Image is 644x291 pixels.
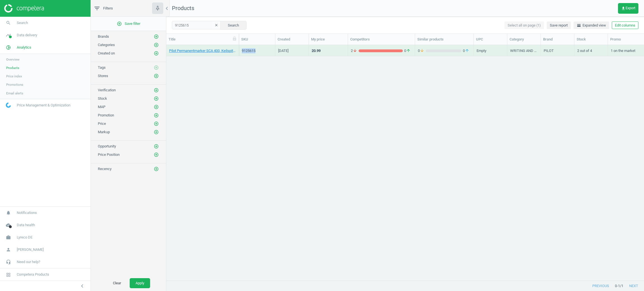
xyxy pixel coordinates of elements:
[17,210,37,215] span: Notifications
[406,48,411,53] i: arrow_upward
[154,88,159,93] i: add_circle_outline
[154,121,159,126] i: add_circle_outline
[153,166,159,172] button: add_circle_outline
[17,272,49,277] span: Competera Products
[153,65,159,70] button: add_circle_outline
[154,166,159,171] i: add_circle_outline
[3,232,14,243] i: work
[153,73,159,79] button: add_circle_outline
[543,37,572,42] div: Brand
[153,34,159,39] button: add_circle_outline
[153,129,159,135] button: add_circle_outline
[154,51,159,56] i: add_circle_outline
[6,57,20,62] span: Overview
[79,283,86,289] i: chevron_left
[220,21,247,29] button: Search
[98,105,105,109] span: MAP
[6,66,19,70] span: Products
[154,96,159,101] i: add_circle_outline
[117,21,140,26] span: Save filter
[154,42,159,47] i: add_circle_outline
[98,144,116,148] span: Opportunity
[6,74,22,78] span: Price index
[465,48,469,53] i: arrow_upward
[403,48,412,53] span: 0
[508,23,541,28] span: Select all on page (1)
[103,6,113,11] span: Filters
[153,87,159,93] button: add_circle_outline
[153,152,159,158] button: add_circle_outline
[153,144,159,149] button: add_circle_outline
[510,48,538,55] div: WRITING AND CORRECTION / MARKERS / PERMANENT MARKERS / CHISEL TIP
[420,48,424,53] i: arrow_downward
[3,30,14,40] i: timeline
[6,82,23,87] span: Promotions
[353,48,357,53] i: arrow_downward
[3,257,14,267] i: headset_mic
[17,235,32,240] span: Lyreco DE
[574,22,609,29] button: horizontal_splitExpanded view
[98,152,120,157] span: Price Position
[278,37,306,42] div: Created
[417,37,471,42] div: Similar products
[172,21,221,29] input: SKU/Title search
[612,22,638,29] button: Edit columns
[618,3,638,14] button: get_appExport
[98,88,116,92] span: Verification
[154,113,159,118] i: add_circle_outline
[544,48,554,55] div: PILOT
[91,18,166,29] button: add_circle_outlineSave filter
[17,259,40,264] span: Need our help?
[241,37,273,42] div: SKU
[98,65,106,70] span: Tags
[153,42,159,48] button: add_circle_outline
[4,4,44,13] img: ajHJNr6hYgQAAAAASUVORK5CYII=
[350,37,413,42] div: Competitors
[98,113,114,117] span: Promotion
[154,73,159,78] i: add_circle_outline
[153,113,159,118] button: add_circle_outline
[153,96,159,101] button: add_circle_outline
[510,37,538,42] div: Category
[98,43,115,47] span: Categories
[312,48,321,53] div: 20.99
[351,48,359,53] span: 2
[98,74,108,78] span: Stores
[505,22,544,29] button: Select all on page (1)
[278,48,288,55] div: [DATE]
[550,23,568,28] span: Save report
[75,282,89,290] button: chevron_left
[6,91,23,96] span: Email alerts
[17,103,70,108] span: Price Management & Optimization
[17,20,28,25] span: Search
[98,121,106,126] span: Price
[476,37,505,42] div: UPC
[17,33,37,38] span: Data delivery
[477,48,486,55] div: Empty
[621,6,626,11] i: get_app
[615,283,620,288] span: 0 - 1
[3,18,14,28] i: search
[166,45,644,274] div: grid
[621,6,635,11] span: Export
[154,144,159,149] i: add_circle_outline
[153,51,159,56] button: add_circle_outline
[117,21,122,26] i: add_circle_outline
[6,102,11,108] img: wGWNvw8QSZomAAAAABJRU5ErkJggg==
[623,281,644,291] button: next
[586,281,615,291] button: previous
[3,220,14,230] i: cloud_done
[130,278,150,288] button: Apply
[577,46,605,55] div: 2 out of 4
[153,121,159,127] button: add_circle_outline
[154,34,159,39] i: add_circle_outline
[98,96,107,101] span: Stock
[577,23,606,28] span: Expanded view
[98,167,112,171] span: Recency
[98,130,110,134] span: Markup
[577,37,605,42] div: Stock
[311,37,345,42] div: My price
[3,42,14,53] i: pie_chart_outlined
[461,48,471,53] span: 0
[212,22,221,29] button: clear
